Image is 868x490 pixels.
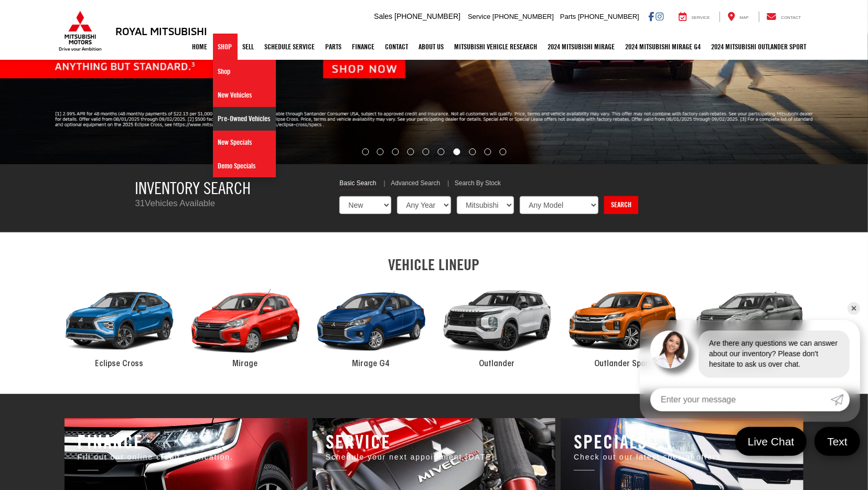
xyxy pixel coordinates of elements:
a: Basic Search [339,179,376,190]
span: Outlander [479,360,515,368]
h3: Inventory Search [135,179,324,197]
a: Parts: Opens in a new tab [320,34,347,60]
a: Pre-Owned Vehicles [213,107,276,131]
a: Shop [213,60,276,83]
a: Submit [831,388,850,411]
div: 2024 Mitsubishi Mirage [183,279,308,364]
a: Service [671,12,718,22]
a: New Vehicles [213,83,276,107]
a: 2024 Mitsubishi Mirage G4 [620,34,706,60]
a: Contact [759,12,809,22]
a: 2024 Mitsubishi Outlander Outlander [434,279,560,370]
a: Search [604,196,638,214]
p: Vehicles Available [135,197,324,210]
a: 2024 Mitsubishi Eclipse Cross Eclipse Cross [57,279,183,370]
h3: Finance [78,431,294,452]
a: Sell [238,34,260,60]
img: Agent profile photo [650,331,688,368]
li: Go to slide number 4. [408,148,414,155]
select: Choose Vehicle Condition from the dropdown [339,196,391,214]
div: 2024 Mitsubishi Outlander Sport [560,279,686,364]
a: Advanced Search [391,179,440,189]
a: 2024 Mitsubishi Mirage [543,34,620,60]
a: Schedule Service: Opens in a new tab [260,34,320,60]
a: Instagram: Click to visit our Instagram page [656,12,664,20]
img: Mitsubishi [57,10,104,51]
a: 2024 Mitsubishi Mirage Mirage [183,279,308,370]
a: 2024 Mitsubishi Mirage G4 Mirage G4 [308,279,434,370]
span: Contact [781,15,801,20]
span: Sales [374,12,392,20]
a: 2024 Mitsubishi Outlander Sport Outlander Sport [560,279,686,370]
select: Choose Year from the dropdown [397,196,451,214]
a: Search By Stock [455,179,501,189]
a: Mitsubishi Vehicle Research [449,34,543,60]
span: Map [740,15,748,20]
a: Finance [347,34,380,60]
li: Go to slide number 2. [377,148,384,155]
span: Eclipse Cross [95,360,144,368]
h3: Royal Mitsubishi [115,25,207,37]
span: [PHONE_NUMBER] [394,12,460,20]
span: Service [468,13,490,20]
span: Live Chat [743,434,800,449]
a: Demo Specials [213,154,276,177]
select: Choose Model from the dropdown [520,196,598,214]
a: Shop [213,34,238,60]
li: Go to slide number 8. [469,148,476,155]
a: 2024 Mitsubishi Outlander PHEV Outlander PHEV [686,279,812,370]
h3: Specials [574,431,790,452]
li: Go to slide number 1. [362,148,369,155]
h2: VEHICLE LINEUP [57,256,812,273]
p: Fill out our online credit application. [78,452,294,463]
li: Go to slide number 6. [437,148,444,155]
span: Parts [560,13,576,20]
a: 2024 Mitsubishi Outlander SPORT [706,34,812,60]
div: 2024 Mitsubishi Outlander PHEV [686,279,812,364]
p: Schedule your next appointment [DATE]. [326,452,542,463]
p: Check out our latest special offers. [574,452,790,463]
span: Text [822,434,853,449]
h3: Service [326,431,542,452]
a: Home [187,34,213,60]
div: 2024 Mitsubishi Outlander [434,279,560,364]
select: Choose Make from the dropdown [457,196,514,214]
a: Contact [380,34,414,60]
div: Are there any questions we can answer about our inventory? Please don't hesitate to ask us over c... [699,331,850,378]
a: Map [720,12,756,22]
span: Mirage [233,360,258,368]
a: Facebook: Click to visit our Facebook page [648,12,654,20]
span: 31 [135,198,145,208]
li: Go to slide number 3. [392,148,399,155]
a: Text [815,427,860,456]
input: Enter your message [650,388,831,411]
li: Go to slide number 10. [499,148,506,155]
li: Go to slide number 9. [484,148,491,155]
li: Go to slide number 5. [423,148,430,155]
span: [PHONE_NUMBER] [492,13,554,20]
a: About Us [414,34,449,60]
a: Live Chat [735,427,807,456]
span: Service [692,15,710,20]
li: Go to slide number 7. [453,148,460,155]
span: [PHONE_NUMBER] [578,13,639,20]
div: 2024 Mitsubishi Eclipse Cross [57,279,183,364]
a: New Specials [213,131,276,154]
span: Mirage G4 [352,360,390,368]
span: Outlander Sport [594,360,651,368]
div: 2024 Mitsubishi Mirage G4 [308,279,434,364]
